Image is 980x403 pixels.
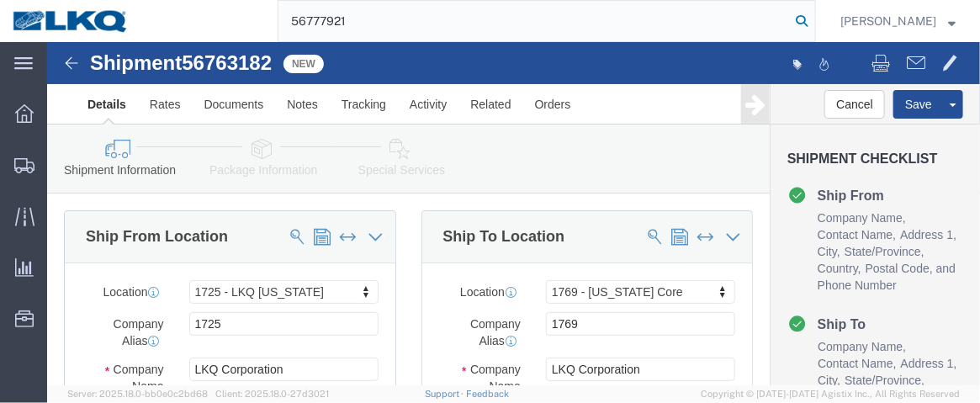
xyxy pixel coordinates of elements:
[12,8,130,34] img: logo
[278,1,790,41] input: Search for shipment number, reference number
[466,389,509,399] a: Feedback
[840,11,956,31] button: [PERSON_NAME]
[215,389,329,399] span: Client: 2025.18.0-27d3021
[47,42,980,385] iframe: FS Legacy Container
[425,389,467,399] a: Support
[67,389,208,399] span: Server: 2025.18.0-bb0e0c2bd68
[840,12,936,30] span: Krisann Metzger
[701,387,960,401] span: Copyright © [DATE]-[DATE] Agistix Inc., All Rights Reserved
